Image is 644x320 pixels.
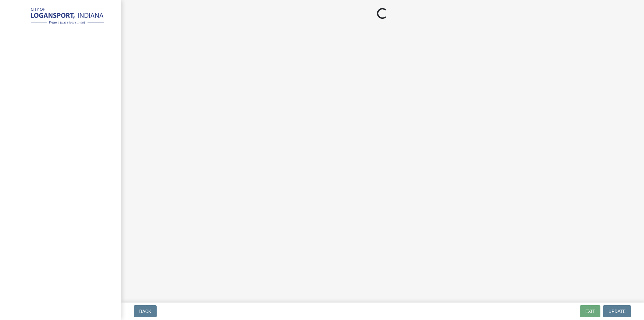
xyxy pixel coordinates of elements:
[608,309,626,314] span: Update
[603,305,631,317] button: Update
[580,305,600,317] button: Exit
[139,309,151,314] span: Back
[13,7,110,26] img: City of Logansport, Indiana
[134,305,157,317] button: Back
